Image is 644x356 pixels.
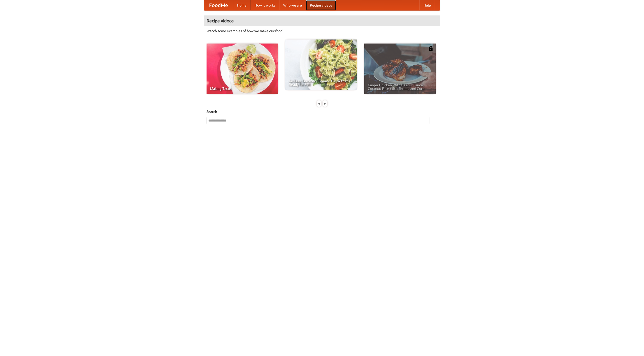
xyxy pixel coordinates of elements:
h4: Recipe videos [204,16,440,26]
div: » [323,100,327,107]
a: Making Tacos [207,44,278,94]
a: Recipe videos [306,0,336,10]
span: An Easy, Summery Tomato Pasta That's Ready for Fall [289,79,353,86]
div: « [317,100,321,107]
h5: Search [207,109,437,114]
p: Watch some examples of how we make our food! [207,28,437,33]
a: How it works [251,0,279,10]
img: 483408.png [428,46,433,51]
a: An Easy, Summery Tomato Pasta That's Ready for Fall [285,39,357,90]
a: Help [419,0,435,10]
a: Home [233,0,251,10]
a: Who we are [279,0,306,10]
a: FoodMe [204,0,233,10]
span: Making Tacos [210,87,274,90]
